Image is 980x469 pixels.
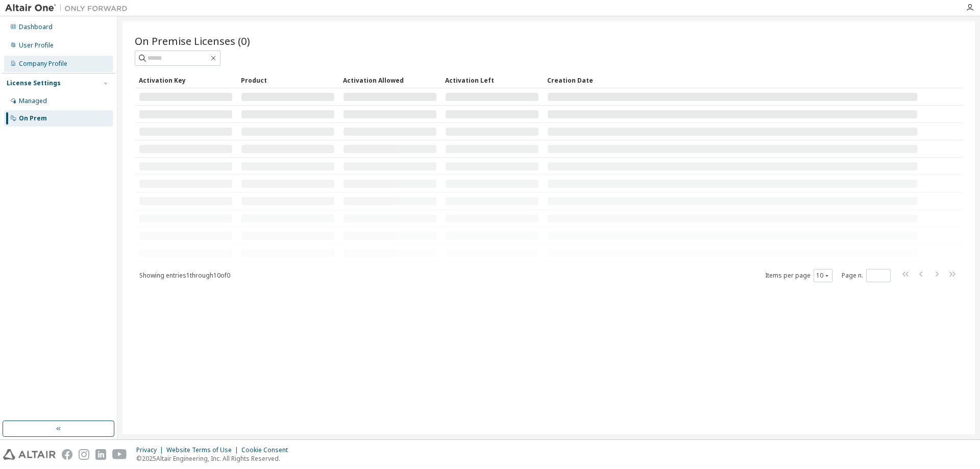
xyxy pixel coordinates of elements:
[19,97,47,105] div: Managed
[19,41,54,50] div: User Profile
[139,72,233,88] div: Activation Key
[136,454,294,463] p: © 2025 Altair Engineering, Inc. All Rights Reserved.
[19,114,47,122] div: On Prem
[95,449,106,460] img: linkedin.svg
[166,446,241,454] div: Website Terms of Use
[79,449,89,460] img: instagram.svg
[816,271,830,280] button: 10
[3,449,56,460] img: altair_logo.svg
[5,3,133,13] img: Altair One
[343,72,437,88] div: Activation Allowed
[112,449,127,460] img: youtube.svg
[135,34,250,48] span: On Premise Licenses (0)
[136,446,166,454] div: Privacy
[139,271,230,280] span: Showing entries 1 through 10 of 0
[547,72,918,88] div: Creation Date
[19,60,67,68] div: Company Profile
[445,72,539,88] div: Activation Left
[19,23,53,31] div: Dashboard
[842,269,891,282] span: Page n.
[765,269,832,282] span: Items per page
[241,446,294,454] div: Cookie Consent
[241,72,335,88] div: Product
[62,449,72,460] img: facebook.svg
[7,79,61,87] div: License Settings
